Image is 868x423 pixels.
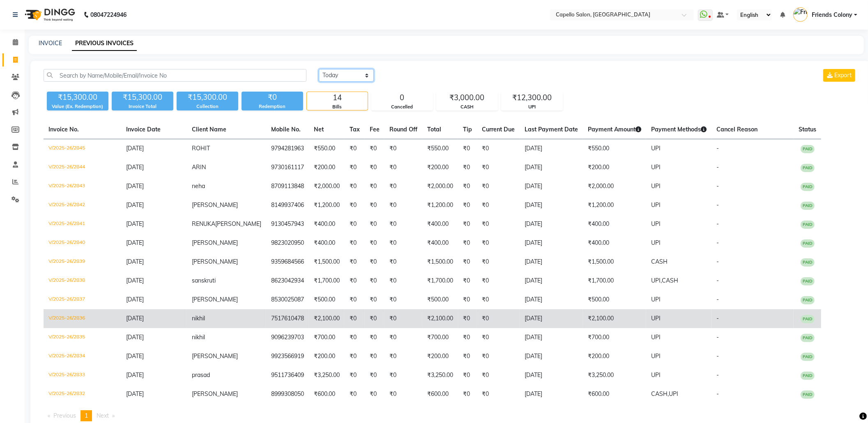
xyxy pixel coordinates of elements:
[365,366,384,385] td: ₹0
[662,277,678,284] span: CASH
[44,290,121,309] td: V/2025-26/2837
[422,177,458,196] td: ₹2,000.00
[365,328,384,347] td: ₹0
[384,290,422,309] td: ₹0
[716,182,719,190] span: -
[365,158,384,177] td: ₹0
[583,290,646,309] td: ₹500.00
[651,145,661,152] span: UPI
[350,126,360,133] span: Tax
[651,163,661,171] span: UPI
[422,271,458,290] td: ₹1,700.00
[651,182,661,190] span: UPI
[651,296,661,303] span: UPI
[458,328,477,347] td: ₹0
[520,253,583,271] td: [DATE]
[716,352,719,360] span: -
[53,412,76,419] span: Previous
[192,296,238,303] span: [PERSON_NAME]
[192,352,238,360] span: [PERSON_NAME]
[520,366,583,385] td: [DATE]
[793,7,808,22] img: Friends Colony
[716,126,757,133] span: Cancel Reason
[271,126,301,133] span: Mobile No.
[266,290,309,309] td: 8530025087
[384,271,422,290] td: ₹0
[266,215,309,234] td: 9130457943
[651,352,661,360] span: UPI
[384,347,422,366] td: ₹0
[525,126,578,133] span: Last Payment Date
[345,215,365,234] td: ₹0
[192,277,216,284] span: sanskruti
[309,253,345,271] td: ₹1,500.00
[477,158,520,177] td: ₹0
[266,328,309,347] td: 9096239703
[812,11,852,19] span: Friends Colony
[44,69,306,82] input: Search by Name/Mobile/Email/Invoice No
[651,220,661,228] span: UPI
[651,126,707,133] span: Payment Methods
[458,196,477,215] td: ₹0
[458,215,477,234] td: ₹0
[801,145,815,153] span: PAID
[309,215,345,234] td: ₹400.00
[266,347,309,366] td: 9923566919
[309,309,345,328] td: ₹2,100.00
[177,103,238,110] div: Collection
[801,221,815,229] span: PAID
[384,385,422,404] td: ₹0
[44,158,121,177] td: V/2025-26/2844
[477,177,520,196] td: ₹0
[307,103,368,110] div: Bills
[126,126,161,133] span: Invoice Date
[463,126,472,133] span: Tip
[126,145,144,152] span: [DATE]
[372,103,433,110] div: Cancelled
[801,334,815,342] span: PAID
[126,352,144,360] span: [DATE]
[801,277,815,285] span: PAID
[482,126,515,133] span: Current Due
[651,201,661,209] span: UPI
[458,385,477,404] td: ₹0
[44,309,121,328] td: V/2025-26/2836
[384,253,422,271] td: ₹0
[801,183,815,191] span: PAID
[192,163,206,171] span: ARIN
[215,220,261,228] span: [PERSON_NAME]
[651,333,661,341] span: UPI
[314,126,324,133] span: Net
[422,309,458,328] td: ₹2,100.00
[716,145,719,152] span: -
[345,271,365,290] td: ₹0
[192,315,205,322] span: nikhil
[384,139,422,159] td: ₹0
[345,158,365,177] td: ₹0
[345,253,365,271] td: ₹0
[716,239,719,246] span: -
[801,391,815,399] span: PAID
[307,92,368,103] div: 14
[716,163,719,171] span: -
[365,290,384,309] td: ₹0
[422,139,458,159] td: ₹550.00
[651,371,661,379] span: UPI
[345,328,365,347] td: ₹0
[716,201,719,209] span: -
[345,347,365,366] td: ₹0
[126,277,144,284] span: [DATE]
[365,215,384,234] td: ₹0
[266,139,309,159] td: 9794281963
[177,92,238,103] div: ₹15,300.00
[477,271,520,290] td: ₹0
[716,296,719,303] span: -
[520,385,583,404] td: [DATE]
[716,390,719,398] span: -
[112,92,173,103] div: ₹15,300.00
[44,347,121,366] td: V/2025-26/2834
[44,253,121,271] td: V/2025-26/2839
[126,390,144,398] span: [DATE]
[477,328,520,347] td: ₹0
[126,239,144,246] span: [DATE]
